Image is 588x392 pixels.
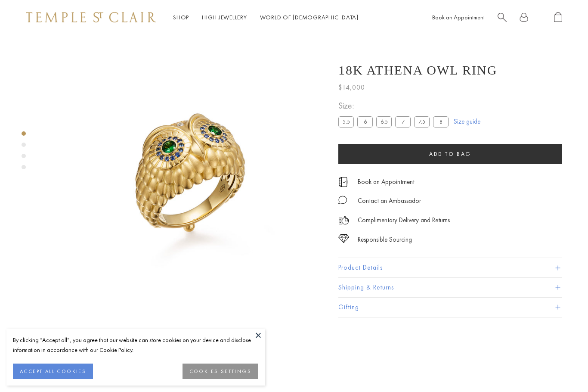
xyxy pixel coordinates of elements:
[545,352,579,383] iframe: Gorgias live chat messenger
[395,116,411,127] label: 7
[358,234,412,245] div: Responsible Sourcing
[338,63,497,78] h1: 18K Athena Owl Ring
[173,13,189,21] a: ShopShop
[26,12,156,22] img: Temple St. Clair
[433,116,449,127] label: 8
[338,278,562,297] button: Shipping & Returns
[338,82,365,93] span: $14,000
[376,116,392,127] label: 6.5
[432,13,485,21] a: Book an Appointment
[338,234,349,243] img: icon_sourcing.svg
[358,177,415,187] a: Book an Appointment
[358,196,421,206] div: Contact an Ambassador
[338,116,354,127] label: 5.5
[554,12,562,23] a: Open Shopping Bag
[338,144,562,164] button: Add to bag
[414,116,430,127] label: 7.5
[338,298,562,317] button: Gifting
[454,117,480,126] a: Size guide
[338,196,347,204] img: MessageIcon-01_2.svg
[183,364,258,379] button: COOKIES SETTINGS
[13,335,258,355] div: By clicking “Accept all”, you agree that our website can store cookies on your device and disclos...
[358,215,450,226] p: Complimentary Delivery and Returns
[338,177,349,187] img: icon_appointment.svg
[260,13,359,21] a: World of [DEMOGRAPHIC_DATA]World of [DEMOGRAPHIC_DATA]
[498,12,507,23] a: Search
[56,34,325,303] img: R36865-OWLTGBS
[22,129,26,176] div: Product gallery navigation
[357,116,373,127] label: 6
[202,13,247,21] a: High JewelleryHigh Jewellery
[338,99,452,113] span: Size:
[338,215,349,226] img: icon_delivery.svg
[338,258,562,277] button: Product Details
[173,12,359,23] nav: Main navigation
[429,150,471,158] span: Add to bag
[13,364,93,379] button: ACCEPT ALL COOKIES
